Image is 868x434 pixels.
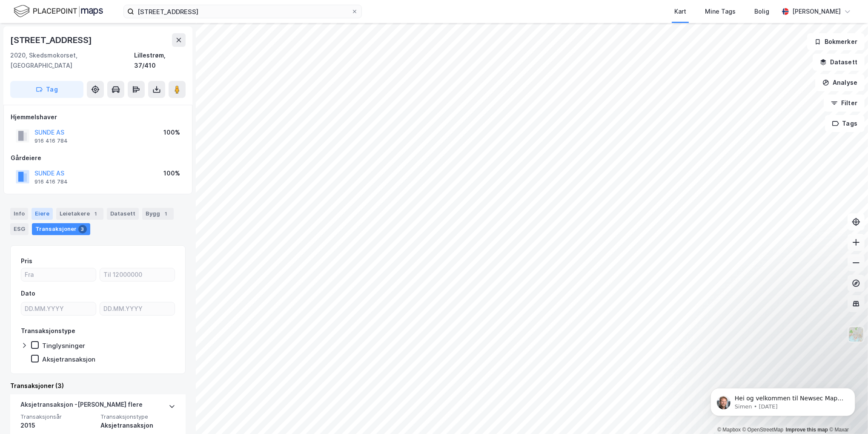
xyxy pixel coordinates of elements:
[20,400,143,413] div: Aksjetransaksjon - [PERSON_NAME] flere
[21,288,35,299] div: Dato
[754,6,769,17] div: Bolig
[848,326,864,342] img: Z
[100,420,175,431] div: Aksjetransaksjon
[14,4,103,19] img: logo.f888ab2527a4732fd821a326f86c7f29.svg
[10,81,83,98] button: Tag
[32,208,53,220] div: Eiere
[107,208,139,220] div: Datasett
[698,370,868,430] iframe: Intercom notifications message
[78,225,87,233] div: 3
[134,5,351,18] input: Søk på adresse, matrikkel, gårdeiere, leietakere eller personer
[21,256,32,266] div: Pris
[34,138,68,144] div: 916 416 784
[10,381,186,391] div: Transaksjoner (3)
[20,413,95,420] span: Transaksjonsår
[142,208,174,220] div: Bygg
[163,127,180,138] div: 100%
[92,210,100,218] div: 1
[742,427,784,433] a: OpenStreetMap
[21,302,96,315] input: DD.MM.YYYY
[792,6,841,17] div: [PERSON_NAME]
[807,33,865,50] button: Bokmerker
[21,326,75,336] div: Transaksjonstype
[813,54,865,71] button: Datasett
[56,208,103,220] div: Leietakere
[10,33,94,47] div: [STREET_ADDRESS]
[824,95,865,112] button: Filter
[786,427,828,433] a: Improve this map
[815,74,865,91] button: Analyse
[42,355,95,363] div: Aksjetransaksjon
[717,427,741,433] a: Mapbox
[100,413,175,420] span: Transaksjonstype
[162,210,170,218] div: 1
[134,50,186,71] div: Lillestrøm, 37/410
[10,208,28,220] div: Info
[100,302,175,315] input: DD.MM.YYYY
[21,268,96,281] input: Fra
[825,115,865,132] button: Tags
[10,50,134,71] div: 2020, Skedsmokorset, [GEOGRAPHIC_DATA]
[34,178,68,185] div: 916 416 784
[32,223,90,235] div: Transaksjoner
[163,168,180,178] div: 100%
[11,153,185,163] div: Gårdeiere
[20,420,95,431] div: 2015
[705,6,736,17] div: Mine Tags
[11,112,185,122] div: Hjemmelshaver
[42,342,85,350] div: Tinglysninger
[674,6,686,17] div: Kart
[10,223,29,235] div: ESG
[100,268,175,281] input: Til 12000000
